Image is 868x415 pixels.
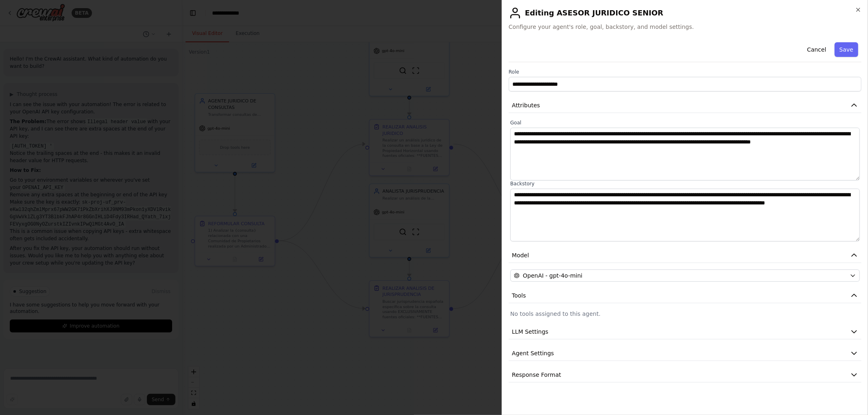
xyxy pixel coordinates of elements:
[509,69,861,75] label: Role
[509,367,861,382] button: Response Format
[512,349,554,357] span: Agent Settings
[509,98,861,113] button: Attributes
[509,324,861,339] button: LLM Settings
[510,120,860,126] label: Goal
[510,269,860,282] button: OpenAI - gpt-4o-mini
[512,371,561,379] span: Response Format
[510,310,860,318] p: No tools assigned to this agent.
[509,288,861,303] button: Tools
[835,42,858,57] button: Save
[509,7,861,20] h2: Editing ASESOR JURIDICO SENIOR
[512,291,526,300] span: Tools
[510,180,860,187] label: Backstory
[509,23,861,31] span: Configure your agent's role, goal, backstory, and model settings.
[512,101,540,109] span: Attributes
[509,346,861,361] button: Agent Settings
[512,328,549,336] span: LLM Settings
[512,251,529,259] span: Model
[523,272,582,280] span: OpenAI - gpt-4o-mini
[509,248,861,263] button: Model
[802,42,831,57] button: Cancel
